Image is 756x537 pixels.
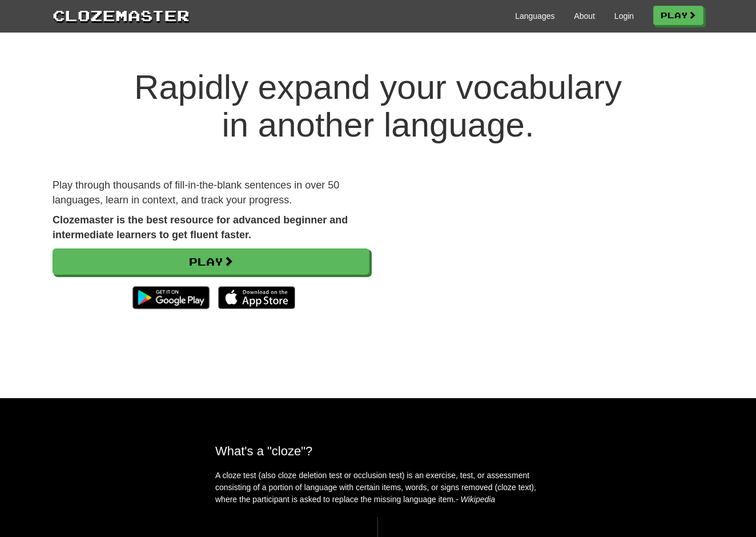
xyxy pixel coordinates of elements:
a: Login [614,10,634,22]
p: A cloze test (also cloze deletion test or occlusion test) is an exercise, test, or assessment con... [215,470,541,506]
img: Download_on_the_App_Store_Badge_US-UK_135x40-25178aeef6eb6b83b96f5f2d004eda3bffbb37122de64afbaef7... [218,286,295,309]
img: Get it on Google Play [127,280,215,315]
a: About [574,10,595,22]
a: Languages [515,10,554,22]
a: Clozemaster [53,5,190,26]
em: - Wikipedia [456,495,495,504]
a: Play [653,6,703,25]
h2: What's a "cloze"? [215,444,541,458]
strong: Clozemaster is the best resource for advanced beginner and intermediate learners to get fluent fa... [53,214,348,241]
p: Play through thousands of fill-in-the-blank sentences in over 50 languages, learn in context, and... [53,178,369,207]
a: Play [53,249,369,275]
